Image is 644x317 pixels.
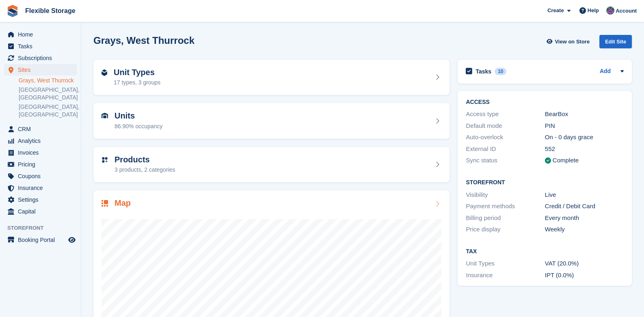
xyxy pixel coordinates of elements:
a: menu [4,135,77,147]
a: menu [4,182,77,194]
div: 3 products, 2 categories [115,166,175,174]
a: menu [4,206,77,217]
div: 17 types, 3 groups [114,78,160,87]
div: VAT (20.0%) [545,259,624,268]
a: menu [4,194,77,205]
span: Settings [18,194,67,205]
a: Flexible Storage [22,4,79,17]
h2: Map [115,198,131,208]
img: Daniel Douglas [606,6,614,15]
h2: Storefront [466,179,624,186]
div: Payment methods [466,202,545,211]
h2: Units [115,111,162,121]
img: custom-product-icn-752c56ca05d30b4aa98f6f15887a0e09747e85b44ffffa43cff429088544963d.svg [102,157,108,163]
span: Subscriptions [18,52,67,64]
img: unit-type-icn-2b2737a686de81e16bb02015468b77c625bbabd49415b5ef34ead5e3b44a266d.svg [102,69,107,76]
div: BearBox [545,110,624,119]
span: Coupons [18,170,67,182]
div: 86.90% occupancy [115,122,162,131]
div: Complete [553,156,579,165]
a: menu [4,29,77,40]
span: Invoices [18,147,67,158]
div: On - 0 days grace [545,133,624,142]
h2: Tax [466,248,624,255]
div: Credit / Debit Card [545,202,624,211]
span: Storefront [7,224,81,232]
a: menu [4,159,77,170]
a: [GEOGRAPHIC_DATA], [GEOGRAPHIC_DATA] [19,103,77,119]
a: menu [4,170,77,182]
div: 552 [545,144,624,154]
a: View on Store [545,35,593,48]
span: Tasks [18,41,67,52]
div: Sync status [466,156,545,165]
span: Sites [18,64,67,75]
span: Account [616,7,637,15]
h2: ACCESS [466,99,624,106]
img: map-icn-33ee37083ee616e46c38cad1a60f524a97daa1e2b2c8c0bc3eb3415660979fc1.svg [102,200,108,207]
div: Billing period [466,213,545,223]
div: Auto-overlock [466,133,545,142]
a: menu [4,41,77,52]
span: Insurance [18,182,67,194]
a: Unit Types 17 types, 3 groups [93,60,450,95]
span: Booking Portal [18,234,67,246]
div: Access type [466,110,545,119]
a: Preview store [67,235,77,245]
div: Visibility [466,190,545,200]
a: menu [4,123,77,135]
div: Edit Site [599,35,632,48]
div: Every month [545,213,624,223]
span: Capital [18,206,67,217]
div: External ID [466,144,545,154]
a: [GEOGRAPHIC_DATA], [GEOGRAPHIC_DATA] [19,86,77,101]
div: IPT (0.0%) [545,271,624,280]
a: Units 86.90% occupancy [93,103,450,139]
span: Create [547,6,564,15]
a: menu [4,234,77,246]
div: Weekly [545,225,624,234]
a: Grays, West Thurrock [19,77,77,84]
a: Edit Site [599,35,632,52]
a: menu [4,52,77,64]
h2: Grays, West Thurrock [93,35,194,46]
a: menu [4,64,77,75]
div: 10 [495,68,506,75]
span: Home [18,29,67,40]
a: Add [600,67,611,76]
div: Default mode [466,121,545,131]
div: Live [545,190,624,200]
img: unit-icn-7be61d7bf1b0ce9d3e12c5938cc71ed9869f7b940bace4675aadf7bd6d80202e.svg [102,113,108,119]
a: menu [4,147,77,158]
span: View on Store [555,38,590,46]
span: Help [588,6,599,15]
div: Unit Types [466,259,545,268]
span: Pricing [18,159,67,170]
span: CRM [18,123,67,135]
div: Insurance [466,271,545,280]
a: Products 3 products, 2 categories [93,147,450,183]
div: PIN [545,121,624,131]
h2: Unit Types [114,68,160,77]
div: Price display [466,225,545,234]
img: stora-icon-8386f47178a22dfd0bd8f6a31ec36ba5ce8667c1dd55bd0f319d3a0aa187defe.svg [6,5,19,17]
h2: Products [115,155,175,164]
h2: Tasks [475,68,491,75]
span: Analytics [18,135,67,147]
